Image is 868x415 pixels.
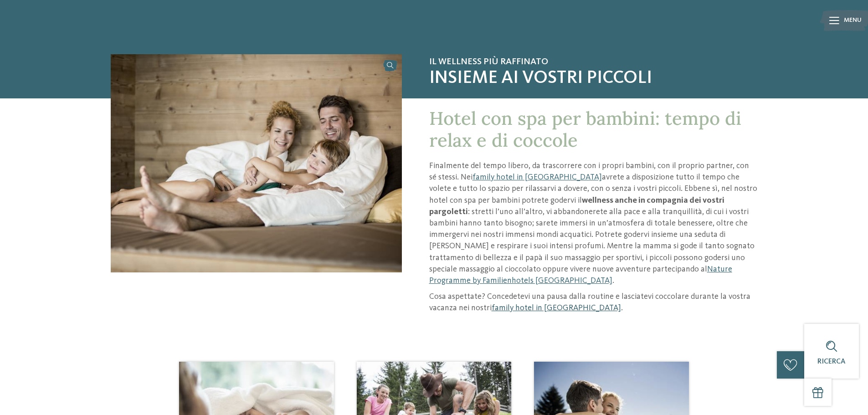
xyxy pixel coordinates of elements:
img: Hotel con spa per bambini: è tempo di coccole! [111,54,402,272]
a: family hotel in [GEOGRAPHIC_DATA] [473,173,602,181]
strong: wellness anche in compagnia dei vostri pargoletti [429,196,724,216]
span: insieme ai vostri piccoli [429,67,758,89]
a: family hotel in [GEOGRAPHIC_DATA] [492,304,621,312]
a: Nature Programme by Familienhotels [GEOGRAPHIC_DATA] [429,265,732,285]
span: Hotel con spa per bambini: tempo di relax e di coccole [429,107,741,152]
span: Ricerca [817,358,846,365]
p: Finalmente del tempo libero, da trascorrere con i propri bambini, con il proprio partner, con sé ... [429,160,758,287]
span: Il wellness più raffinato [429,56,758,67]
p: Cosa aspettate? Concedetevi una pausa dalla routine e lasciatevi coccolare durante la vostra vaca... [429,291,758,314]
